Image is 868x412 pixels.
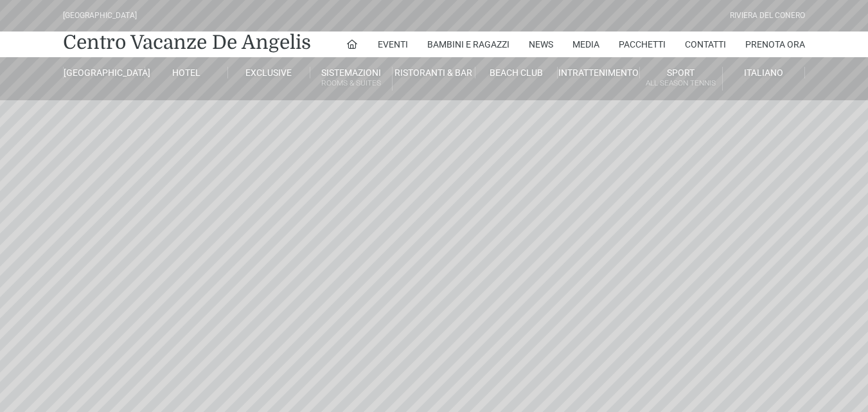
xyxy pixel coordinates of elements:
[640,77,722,89] small: All Season Tennis
[63,30,311,55] a: Centro Vacanze De Angelis
[378,31,408,57] a: Eventi
[619,31,666,57] a: Pacchetti
[572,31,599,57] a: Media
[723,67,805,78] a: Italiano
[744,67,783,78] span: Italiano
[393,67,475,78] a: Ristoranti & Bar
[475,67,558,78] a: Beach Club
[640,67,722,91] a: SportAll Season Tennis
[745,31,805,57] a: Prenota Ora
[730,10,805,22] div: Riviera Del Conero
[310,67,393,91] a: SistemazioniRooms & Suites
[63,10,137,22] div: [GEOGRAPHIC_DATA]
[63,67,145,78] a: [GEOGRAPHIC_DATA]
[427,31,509,57] a: Bambini e Ragazzi
[558,67,640,78] a: Intrattenimento
[145,67,227,78] a: Hotel
[310,77,392,89] small: Rooms & Suites
[685,31,726,57] a: Contatti
[228,67,310,78] a: Exclusive
[529,31,553,57] a: News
